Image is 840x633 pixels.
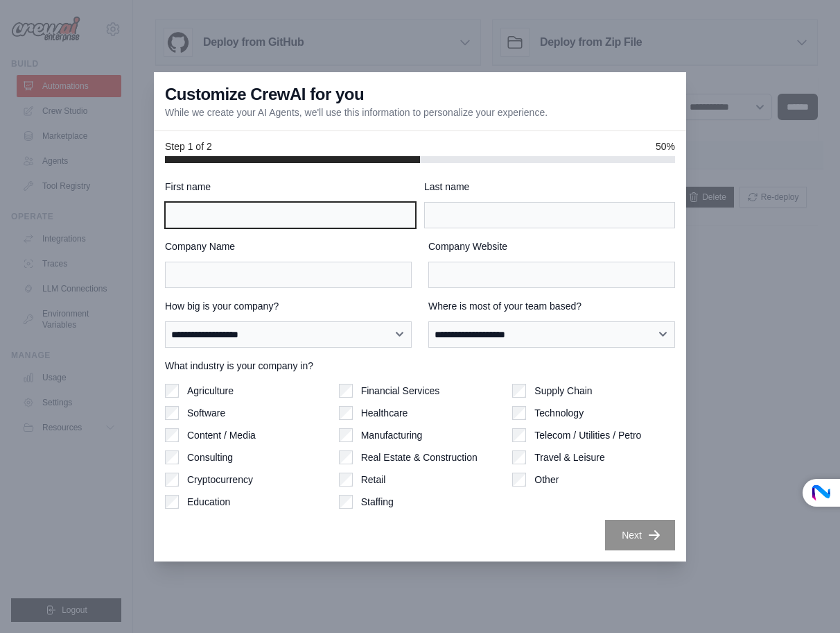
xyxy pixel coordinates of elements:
label: Cryptocurrency [187,473,253,487]
label: Travel & Leisure [534,450,604,464]
span: Step 1 of 2 [165,140,212,153]
label: Supply Chain [534,384,592,398]
label: Retail [361,473,386,487]
iframe: Chat Widget [771,566,840,633]
label: Telecom / Utilities / Petro [534,428,641,442]
label: Manufacturing [361,428,423,442]
p: While we create your AI Agents, we'll use this information to personalize your experience. [165,105,548,119]
label: Company Name [165,239,412,253]
label: Technology [534,406,584,420]
label: Healthcare [361,406,408,420]
label: Staffing [361,495,394,509]
label: Real Estate & Construction [361,450,478,464]
label: Consulting [187,450,233,464]
label: How big is your company? [165,299,412,313]
label: Other [534,473,559,487]
label: Company Website [428,239,675,253]
label: Financial Services [361,384,440,398]
span: 50% [656,140,675,153]
label: Software [187,406,225,420]
div: チャットウィジェット [771,566,840,633]
label: Agriculture [187,384,234,398]
label: First name [165,180,416,194]
label: What industry is your company in? [165,359,675,373]
h3: Customize CrewAI for you [165,83,364,105]
label: Education [187,495,230,509]
label: Content / Media [187,428,256,442]
label: Where is most of your team based? [428,299,675,313]
label: Last name [424,180,675,194]
button: Next [605,520,675,550]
